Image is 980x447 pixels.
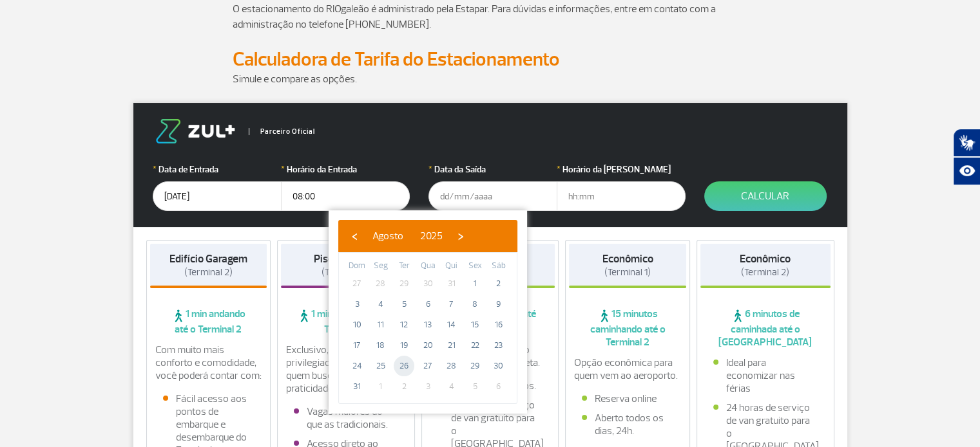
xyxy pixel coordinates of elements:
h2: Calculadora de Tarifa do Estacionamento [233,48,748,71]
span: 25 [370,356,391,376]
th: weekday [369,259,393,273]
input: hh:mm [281,181,410,211]
button: Abrir tradutor de língua de sinais. [953,129,980,157]
span: 6 minutos de caminhada até o [GEOGRAPHIC_DATA] [700,307,831,349]
span: 15 minutos caminhando até o Terminal 2 [569,307,686,349]
span: Agosto [372,230,403,242]
button: › [451,226,470,246]
th: weekday [463,259,487,273]
span: 31 [441,273,462,294]
span: 4 [370,294,391,315]
span: 8 [465,294,485,315]
span: (Terminal 2) [184,266,233,278]
span: (Terminal 1) [604,266,651,278]
p: O estacionamento do RIOgaleão é administrado pela Estapar. Para dúvidas e informações, entre em c... [233,1,748,32]
span: 30 [488,356,509,376]
img: logo-zul.png [153,119,238,143]
span: 20 [418,335,438,356]
span: 5 [465,376,485,397]
span: 12 [394,315,414,335]
input: dd/mm/aaaa [153,181,282,211]
span: 1 [370,376,391,397]
span: 5 [394,294,414,315]
span: 1 min andando até o Terminal 2 [150,307,267,336]
span: 4 [441,376,462,397]
span: 26 [394,356,414,376]
li: Ideal para economizar nas férias [713,356,818,395]
span: 28 [370,273,391,294]
bs-datepicker-container: calendar [329,210,527,414]
span: 24 [347,356,367,376]
strong: Piso Premium [314,252,378,266]
input: dd/mm/aaaa [428,181,557,211]
span: 6 [418,294,438,315]
strong: Econômico [602,252,653,266]
span: 1 min andando até o Terminal 2 [281,307,411,336]
span: 16 [488,315,509,335]
th: weekday [345,259,369,273]
span: 29 [394,273,414,294]
span: 11 [370,315,391,335]
th: weekday [416,259,440,273]
button: 2025 [412,226,451,246]
li: Vagas maiores do que as tradicionais. [294,405,398,431]
span: 7 [441,294,462,315]
span: 19 [394,335,414,356]
th: weekday [392,259,416,273]
button: ‹ [345,226,364,246]
li: Reserva online [582,392,673,405]
span: 9 [488,294,509,315]
span: Parceiro Oficial [249,128,315,135]
button: Agosto [364,226,412,246]
label: Data de Entrada [153,163,282,176]
th: weekday [439,259,463,273]
span: (Terminal 2) [741,266,789,278]
p: Opção econômica para quem vem ao aeroporto. [574,356,681,382]
span: 1 [465,273,485,294]
label: Data da Saída [428,163,557,176]
span: 27 [418,356,438,376]
li: Aberto todos os dias, 24h. [582,412,673,437]
p: Exclusivo, com localização privilegiada e ideal para quem busca conforto e praticidade. [286,343,406,395]
span: 2 [394,376,414,397]
span: 3 [347,294,367,315]
span: 14 [441,315,462,335]
span: 23 [488,335,509,356]
span: 2 [488,273,509,294]
span: 29 [465,356,485,376]
span: 3 [418,376,438,397]
span: 18 [370,335,391,356]
span: 15 [465,315,485,335]
span: 2025 [420,230,443,242]
bs-datepicker-navigation-view: ​ ​ ​ [345,228,470,241]
strong: Edifício Garagem [169,252,247,266]
p: Com muito mais conforto e comodidade, você poderá contar com: [155,343,262,382]
span: 22 [465,335,485,356]
span: 13 [418,315,438,335]
span: 28 [441,356,462,376]
span: (Terminal 2) [322,266,370,278]
div: Plugin de acessibilidade da Hand Talk. [953,129,980,185]
span: 6 [488,376,509,397]
label: Horário da [PERSON_NAME] [557,163,686,176]
span: 10 [347,315,367,335]
strong: Econômico [740,252,791,266]
th: weekday [486,259,510,273]
span: 27 [347,273,367,294]
button: Calcular [704,181,827,211]
label: Horário da Entrada [281,163,410,176]
span: 21 [441,335,462,356]
p: Simule e compare as opções. [233,71,748,87]
input: hh:mm [557,181,686,211]
span: 30 [418,273,438,294]
span: 31 [347,376,367,397]
button: Abrir recursos assistivos. [953,157,980,185]
span: 17 [347,335,367,356]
